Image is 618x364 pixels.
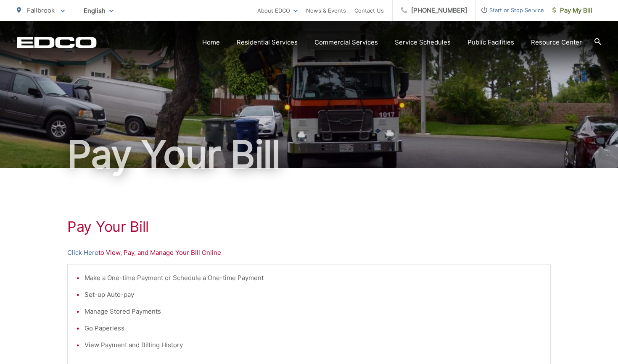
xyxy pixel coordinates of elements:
span: English [77,3,120,18]
li: Go Paperless [85,323,542,333]
a: Contact Us [354,5,384,16]
a: EDCD logo. Return to the homepage. [17,37,97,48]
li: View Payment and Billing History [85,340,542,350]
span: Fallbrook [27,6,55,14]
a: About EDCO [257,5,298,16]
a: Click Here [67,248,98,258]
h1: Pay Your Bill [17,134,601,175]
li: Make a One-time Payment or Schedule a One-time Payment [85,273,542,283]
span: Pay My Bill [552,5,592,16]
a: News & Events [306,5,346,16]
p: to View, Pay, and Manage Your Bill Online [67,248,551,258]
h1: Pay Your Bill [67,218,551,235]
a: Service Schedules [395,37,451,47]
a: Home [202,37,220,47]
li: Set-up Auto-pay [85,290,542,300]
a: Residential Services [237,37,298,47]
a: Commercial Services [314,37,378,47]
a: Resource Center [531,37,582,47]
a: Public Facilities [467,37,514,47]
li: Manage Stored Payments [85,306,542,317]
